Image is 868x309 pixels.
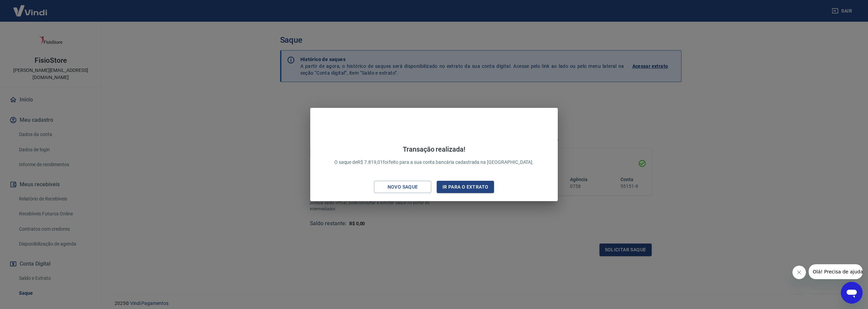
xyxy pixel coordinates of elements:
p: O saque de R$ 7.819,01 foi feito para a sua conta bancária cadastrada na [GEOGRAPHIC_DATA]. [334,145,534,166]
iframe: Mensagem da empresa [809,264,863,279]
h4: Transação realizada! [334,145,534,153]
span: Olá! Precisa de ajuda? [4,5,57,10]
iframe: Botão para abrir a janela de mensagens [841,282,863,304]
button: Novo saque [374,181,431,193]
iframe: Fechar mensagem [792,266,806,279]
div: Novo saque [379,183,426,191]
button: Ir para o extrato [437,181,494,193]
